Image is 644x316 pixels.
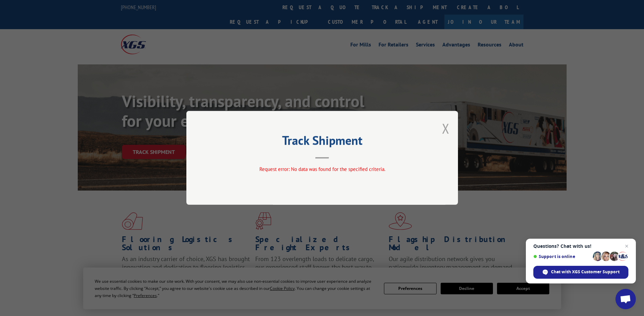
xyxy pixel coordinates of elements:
[442,119,449,137] button: Close modal
[533,254,590,259] span: Support is online
[220,136,424,149] h2: Track Shipment
[623,242,631,250] span: Close chat
[615,289,636,309] div: Open chat
[533,266,628,279] div: Chat with XGS Customer Support
[259,166,385,173] span: Request error: No data was found for the specified criteria.
[533,243,628,249] span: Questions? Chat with us!
[551,269,620,275] span: Chat with XGS Customer Support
